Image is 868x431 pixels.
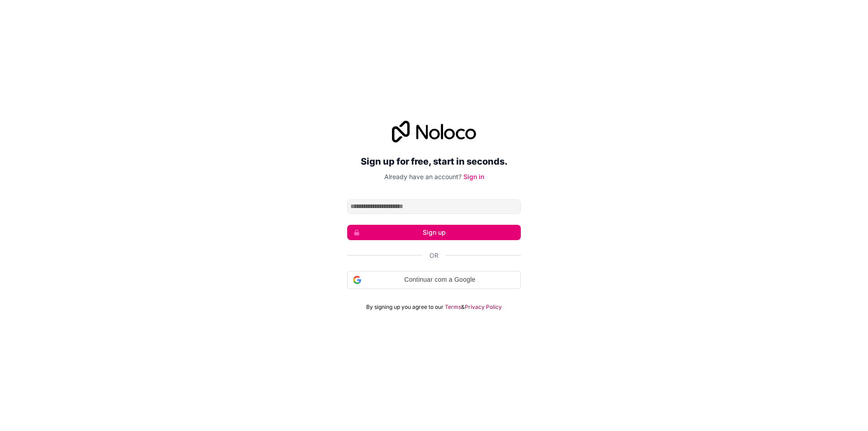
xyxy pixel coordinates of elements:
a: Terms [445,303,461,311]
h2: Sign up for free, start in seconds. [347,153,521,170]
a: Sign in [463,173,484,180]
a: Privacy Policy [465,303,502,311]
span: By signing up you agree to our [366,303,443,311]
span: Already have an account? [384,173,462,180]
span: Or [429,251,439,260]
span: Continuar com a Google [365,275,515,284]
input: Email address [347,199,521,214]
div: Continuar com a Google [347,271,521,289]
span: & [461,303,465,311]
button: Sign up [347,225,521,240]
